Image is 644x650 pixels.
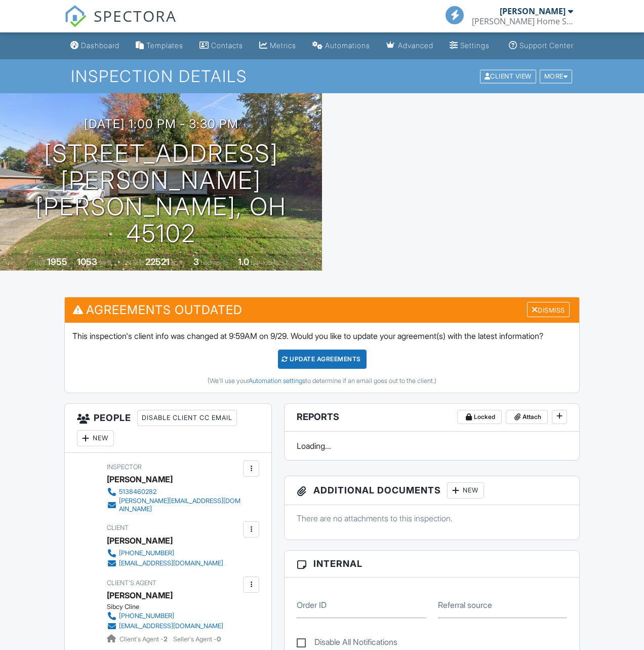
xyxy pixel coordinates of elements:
h3: People [65,404,271,453]
div: Ballinger Home Services, LLC [472,16,573,26]
p: There are no attachments to this inspection. [297,513,567,524]
div: Templates [146,41,183,50]
a: Advanced [382,36,437,55]
h1: [STREET_ADDRESS][PERSON_NAME] [PERSON_NAME], OH 45102 [16,140,306,247]
div: Sibcy Cline [107,603,231,611]
a: Automation settings [249,377,305,385]
div: 1053 [77,256,97,267]
a: [PHONE_NUMBER] [107,548,223,558]
a: Templates [132,36,187,55]
img: The Best Home Inspection Software - Spectora [64,5,87,27]
a: [PERSON_NAME] [107,588,173,603]
div: Disable Client CC Email [137,410,237,426]
div: [EMAIL_ADDRESS][DOMAIN_NAME] [119,559,223,567]
div: [PERSON_NAME] [107,533,173,548]
div: Automations [325,41,370,50]
div: [PERSON_NAME] [107,472,173,487]
div: [PERSON_NAME] [500,6,566,16]
div: Advanced [398,41,433,50]
span: sq. ft. [99,259,113,266]
h3: Internal [285,551,579,577]
span: Inspector [107,463,142,471]
div: 3 [193,256,199,267]
div: Settings [460,41,490,50]
div: Client View [480,69,536,83]
span: Client's Agent - [119,635,169,643]
label: Referral source [438,599,492,610]
div: 1.0 [238,256,249,267]
div: Dashboard [81,41,119,50]
div: This inspection's client info was changed at 9:59AM on 9/29. Would you like to update your agreem... [65,323,579,393]
a: Client View [479,72,539,80]
a: [PERSON_NAME][EMAIL_ADDRESS][DOMAIN_NAME] [107,497,240,513]
span: bathrooms [251,259,279,266]
a: Dashboard [66,36,124,55]
div: 1955 [47,256,67,267]
a: 5138460282 [107,487,240,497]
span: SPECTORA [94,5,177,26]
div: New [77,430,114,446]
div: Contacts [211,41,243,50]
a: Contacts [195,36,247,55]
strong: 0 [217,635,221,643]
div: [PHONE_NUMBER] [119,612,174,620]
span: bedrooms [200,259,228,266]
h1: Inspection Details [71,67,573,85]
label: Order ID [297,599,327,610]
a: Support Center [505,36,578,55]
div: New [447,482,484,499]
span: sq.ft. [171,259,184,266]
strong: 2 [164,635,168,643]
a: Metrics [255,36,300,55]
span: Built [34,259,46,266]
div: Metrics [270,41,296,50]
a: [EMAIL_ADDRESS][DOMAIN_NAME] [107,558,223,568]
h3: Agreements Outdated [65,297,579,322]
a: SPECTORA [64,14,177,35]
h3: [DATE] 1:00 pm - 3:30 pm [84,117,238,131]
a: [EMAIL_ADDRESS][DOMAIN_NAME] [107,621,223,631]
div: [PERSON_NAME][EMAIL_ADDRESS][DOMAIN_NAME] [119,497,240,513]
h3: Additional Documents [285,476,579,505]
div: [PHONE_NUMBER] [119,549,174,557]
span: Client [107,524,129,531]
div: Dismiss [527,302,570,318]
div: Support Center [519,41,574,50]
div: 22521 [145,256,170,267]
span: Seller's Agent - [173,635,221,643]
span: Client's Agent [107,579,156,587]
div: Update Agreements [278,350,367,369]
div: More [540,69,573,83]
a: Settings [446,36,494,55]
span: Lot Size [123,259,144,266]
div: [EMAIL_ADDRESS][DOMAIN_NAME] [119,622,223,630]
label: Disable All Notifications [297,637,397,650]
a: Automations (Basic) [308,36,374,55]
div: 5138460282 [119,488,156,496]
div: (We'll use your to determine if an email goes out to the client.) [72,377,572,385]
a: [PHONE_NUMBER] [107,611,223,621]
